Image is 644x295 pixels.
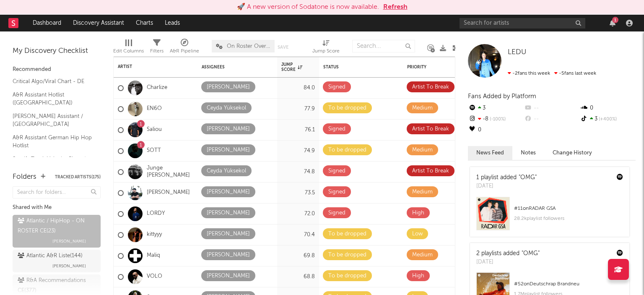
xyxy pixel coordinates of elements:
div: High [412,271,424,281]
a: [PERSON_NAME] [147,189,190,196]
span: On Roster Overview [227,44,270,49]
a: #11onRADAR GSA28.2kplaylist followers [470,197,629,237]
div: [PERSON_NAME] [207,124,250,134]
div: A&R Pipeline [170,46,199,56]
span: [PERSON_NAME] [52,236,86,246]
a: Saliou [147,126,162,133]
div: -- [524,103,579,114]
div: Assignees [202,65,260,70]
div: 3 [580,114,636,125]
a: SOTT [147,147,161,154]
a: Charts [130,15,159,31]
div: Artist [118,64,181,69]
div: 3 [468,103,524,114]
button: Change History [544,146,600,160]
a: Atlantic / HipHop - ON ROSTER CE(23)[PERSON_NAME] [13,215,101,248]
div: Filters [150,46,164,56]
a: Maliq [147,252,160,259]
div: # 11 on RADAR GSA [514,204,623,214]
div: 🚀 A new version of Sodatone is now available. [237,2,379,12]
div: 74.8 [281,167,315,177]
div: Filters [150,36,164,60]
div: Medium [412,187,433,197]
div: [DATE] [476,182,537,191]
div: Signed [328,124,345,134]
div: Medium [412,145,433,155]
div: 69.8 [281,251,315,261]
div: 28.2k playlist followers [514,214,623,224]
div: 1 [612,17,618,23]
div: 0 [468,125,524,136]
div: Status [323,65,378,70]
div: 77.9 [281,104,315,114]
div: Edit Columns [113,36,144,60]
a: LORDY [147,210,165,217]
a: VOLO [147,273,162,280]
a: LEDU [508,48,526,57]
div: 76.1 [281,125,315,135]
div: Medium [412,250,433,260]
button: Refresh [383,2,408,12]
input: Search for artists [460,18,585,29]
a: Dashboard [27,15,67,31]
a: Discovery Assistant [67,15,130,31]
div: Jump Score [281,62,302,72]
div: To be dropped [328,229,366,239]
div: Edit Columns [113,46,144,56]
span: Fans Added by Platform [468,93,536,99]
div: Atlantic A&R Liste ( 144 ) [18,251,83,261]
button: 1 [610,20,615,26]
input: Search... [352,40,415,52]
a: EN6O [147,105,162,112]
a: Charlize [147,84,167,91]
div: To be dropped [328,145,366,155]
button: Notes [512,146,544,160]
a: "OMG" [519,175,537,180]
div: To be dropped [328,271,366,281]
div: 2 playlists added [476,249,540,258]
div: A&R Pipeline [170,36,199,60]
div: 72.0 [281,209,315,219]
input: Search for folders... [13,186,101,198]
a: kittyyy [147,231,162,238]
div: Medium [412,103,433,113]
a: A&R Assistant German Hip Hop Hotlist [13,133,92,150]
a: Leads [159,15,186,31]
div: 73.5 [281,188,315,198]
button: Save [278,45,288,50]
div: [PERSON_NAME] [207,187,250,197]
div: 1 playlist added [476,173,537,182]
div: Signed [328,187,345,197]
a: Spotify Track Velocity Chart / DE [13,154,92,172]
div: 70.4 [281,230,315,240]
span: [PERSON_NAME] [52,261,86,271]
div: Ceyda Yüksekol [207,166,246,176]
div: To be dropped [328,103,366,113]
div: -- [524,114,579,125]
div: High [412,208,424,218]
div: Artist To Break [412,124,449,134]
div: [PERSON_NAME] [207,250,250,260]
div: -8 [468,114,524,125]
div: 68.8 [281,272,315,282]
div: [PERSON_NAME] [207,229,250,239]
div: My Discovery Checklist [13,46,101,56]
div: Shared with Me [13,203,101,213]
a: A&R Assistant Hotlist ([GEOGRAPHIC_DATA]) [13,90,92,107]
a: [PERSON_NAME] Assistant / [GEOGRAPHIC_DATA] [13,112,92,129]
button: Tracked Artists(175) [55,175,101,179]
a: Atlantic A&R Liste(144)[PERSON_NAME] [13,250,101,272]
div: Artist To Break [412,166,449,176]
span: +400 % [597,117,617,122]
div: Signed [328,208,345,218]
div: Folders [13,172,36,182]
span: -100 % [488,117,506,122]
span: LEDU [508,49,526,56]
a: Junge [PERSON_NAME] [147,165,193,179]
a: "OMG" [522,251,540,256]
a: Critical Algo/Viral Chart - DE [13,77,92,86]
div: Low [412,229,423,239]
div: [PERSON_NAME] [207,208,250,218]
span: -2 fans this week [508,71,550,76]
div: Atlantic / HipHop - ON ROSTER CE ( 23 ) [18,216,93,236]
